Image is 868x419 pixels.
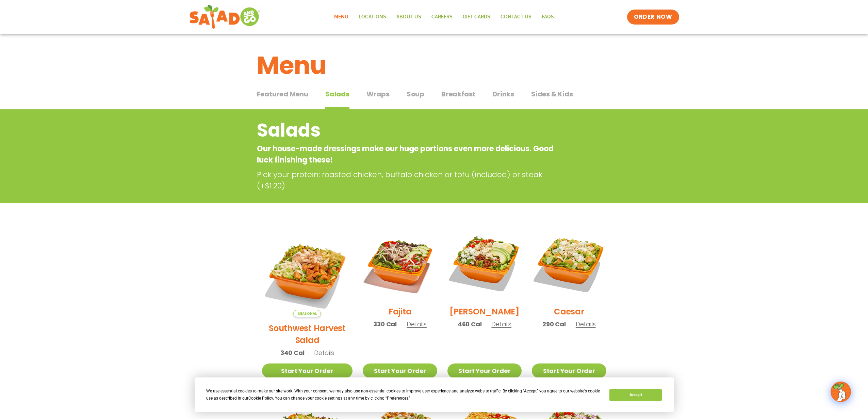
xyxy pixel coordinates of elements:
[532,363,606,378] a: Start Your Order
[363,226,437,300] img: Product photo for Fajita Salad
[458,320,482,329] span: 460 Cal
[542,320,566,329] span: 290 Cal
[262,363,353,378] a: Start Your Order
[537,9,559,25] a: FAQs
[449,306,520,317] h2: [PERSON_NAME]
[325,89,349,99] span: Salads
[262,322,353,346] h2: Southwest Harvest Salad
[329,9,354,25] a: Menu
[206,388,601,402] div: We use essential cookies to make our site work. With your consent, we may also use non-essential ...
[329,9,559,25] nav: Menu
[554,306,584,317] h2: Caesar
[257,143,557,166] p: Our house-made dressings make our huge portions even more delicious. Good luck finishing these!
[447,226,522,300] img: Product photo for Cobb Salad
[363,363,437,378] a: Start Your Order
[373,320,397,329] span: 330 Cal
[387,396,408,401] span: Preferences
[257,117,557,144] h2: Salads
[627,10,679,25] a: ORDER NOW
[280,348,305,357] span: 340 Cal
[189,3,261,31] img: new-SAG-logo-768×292
[195,377,674,412] div: Cookie Consent Prompt
[293,310,321,317] span: Seasonal
[407,89,424,99] span: Soup
[407,320,427,328] span: Details
[491,320,511,328] span: Details
[389,306,412,317] h2: Fajita
[447,363,522,378] a: Start Your Order
[366,89,390,99] span: Wraps
[576,320,596,328] span: Details
[426,9,458,25] a: Careers
[248,396,273,401] span: Cookie Policy
[492,89,514,99] span: Drinks
[262,226,353,317] img: Product photo for Southwest Harvest Salad
[609,389,662,401] button: Accept
[314,348,334,357] span: Details
[391,9,426,25] a: About Us
[458,9,495,25] a: GIFT CARDS
[257,89,308,99] span: Featured Menu
[634,13,672,21] span: ORDER NOW
[257,87,611,110] div: Tabbed content
[531,89,573,99] span: Sides & Kids
[495,9,537,25] a: Contact Us
[441,89,475,99] span: Breakfast
[354,9,391,25] a: Locations
[831,382,850,401] img: wpChatIcon
[532,226,606,300] img: Product photo for Caesar Salad
[257,169,560,191] p: Pick your protein: roasted chicken, buffalo chicken or tofu (included) or steak (+$1.20)
[257,47,611,84] h1: Menu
